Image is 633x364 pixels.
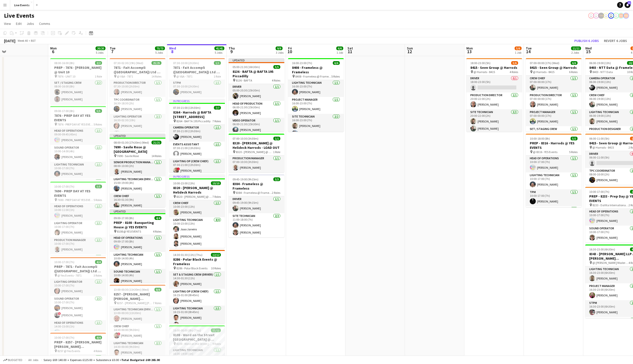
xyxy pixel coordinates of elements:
[8,358,22,362] span: Budgeted
[16,21,22,26] span: Edit
[25,20,36,27] a: Jobs
[2,20,13,27] a: View
[628,1,631,4] span: 13
[121,358,160,362] span: Total Budgeted £69 265.00
[31,39,36,42] div: BST
[625,2,631,8] a: 13
[598,13,604,19] app-user-avatar: Production Managers
[603,13,609,19] app-user-avatar: Technical Department
[4,38,15,43] div: [DATE]
[37,20,52,27] a: Comms
[618,13,624,19] app-user-avatar: Alex Gill
[613,13,619,19] app-user-avatar: Technical Department
[4,12,34,19] h1: Live Events
[588,13,594,19] app-user-avatar: Nadia Addada
[10,0,34,10] button: Live Events
[572,38,601,44] button: Publish 6 jobs
[27,358,39,362] span: All jobs
[4,21,11,26] span: View
[44,358,160,362] div: Salary £69 140.00 + Expenses £125.00 + Subsistence £0.00 =
[623,13,629,19] app-user-avatar: Alex Gill
[14,20,24,27] a: Edit
[593,13,599,19] app-user-avatar: Eden Hopkins
[602,38,629,44] button: Revert 6 jobs
[608,13,614,19] app-user-avatar: Technical Department
[27,21,34,26] span: Jobs
[2,357,23,363] button: Budgeted
[39,21,50,26] span: Comms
